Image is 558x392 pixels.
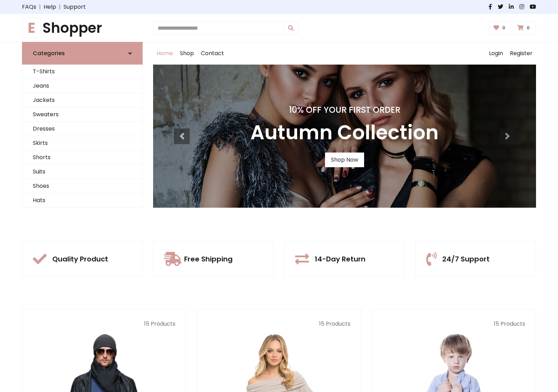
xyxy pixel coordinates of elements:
span: | [56,3,63,11]
a: Jackets [22,93,142,108]
a: Shoes [22,179,142,193]
a: Support [63,3,86,11]
a: Login [485,42,506,65]
a: Shop Now [325,153,364,167]
h1: Shopper [22,20,143,36]
a: Suits [22,165,142,179]
p: 15 Products [383,320,525,328]
a: Register [506,42,536,65]
a: Sweaters [22,108,142,122]
a: Contact [197,42,227,65]
span: 0 [500,25,507,31]
h5: 14-Day Return [315,255,365,263]
a: Home [153,42,176,65]
h5: Free Shipping [184,255,233,263]
span: E [22,18,41,38]
a: Help [44,3,56,11]
h3: Autumn Collection [250,121,439,144]
a: Hats [22,193,142,208]
a: EShopper [22,20,143,36]
h5: 24/7 Support [442,255,490,263]
a: Shop [176,42,197,65]
p: 15 Products [33,320,175,328]
h5: Quality Product [52,255,108,263]
a: 0 [513,21,536,35]
a: FAQs [22,3,36,11]
a: Skirts [22,136,142,150]
h4: 10% Off Your First Order [250,105,439,115]
a: Shorts [22,150,142,165]
a: 0 [489,21,512,35]
span: | [36,3,44,11]
a: T-Shirts [22,65,142,79]
h6: Categories [33,50,65,57]
span: 0 [525,25,531,31]
p: 15 Products [208,320,350,328]
a: Categories [22,42,143,65]
a: Dresses [22,122,142,136]
a: Jeans [22,79,142,93]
